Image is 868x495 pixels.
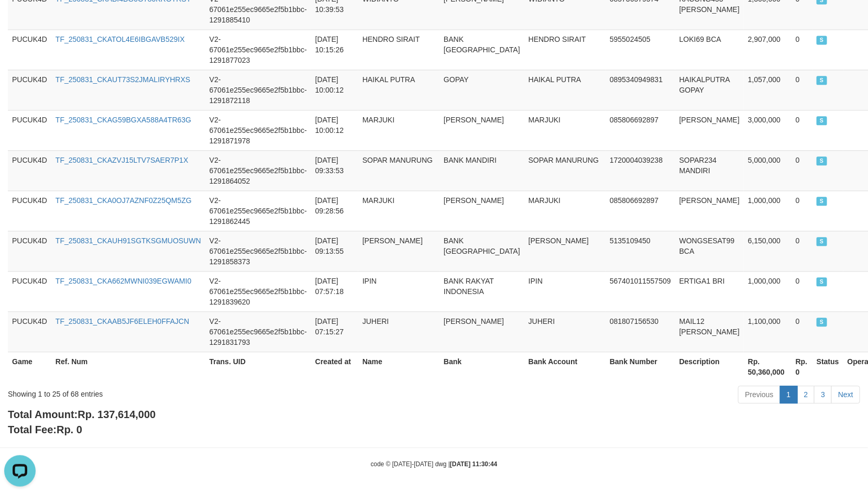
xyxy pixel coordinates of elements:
a: 2 [797,386,815,403]
td: HENDRO SIRAIT [524,29,606,70]
td: PUCUK4D [8,190,51,231]
td: [DATE] 07:15:27 [311,311,358,352]
a: TF_250831_CKA662MWNI039EGWAMI0 [56,277,191,285]
span: SUCCESS [817,277,827,286]
td: MARJUKI [358,190,440,231]
td: JUHERI [358,311,440,352]
td: GOPAY [440,70,524,110]
a: TF_250831_CKA0OJ7AZNF0Z25QM5ZG [56,196,192,205]
span: SUCCESS [817,156,827,165]
span: SUCCESS [817,116,827,125]
td: IPIN [358,271,440,311]
td: PUCUK4D [8,29,51,70]
td: JUHERI [524,311,606,352]
a: Next [831,386,860,403]
th: Trans. UID [205,352,311,381]
td: V2-67061e255ec9665e2f5b1bbc-1291831793 [205,311,311,352]
td: [DATE] 09:33:53 [311,150,358,190]
td: BANK RAKYAT INDONESIA [440,271,524,311]
td: MAIL12 [PERSON_NAME] [675,311,744,352]
td: PUCUK4D [8,311,51,352]
td: [DATE] 10:00:12 [311,110,358,150]
th: Bank Account [524,352,606,381]
td: [DATE] 07:57:18 [311,271,358,311]
td: V2-67061e255ec9665e2f5b1bbc-1291858373 [205,231,311,271]
td: 0 [792,271,812,311]
a: TF_250831_CKAZVJ15LTV7SAER7P1X [56,156,188,164]
span: SUCCESS [817,237,827,246]
td: MARJUKI [358,110,440,150]
div: Showing 1 to 25 of 68 entries [8,385,354,399]
td: MARJUKI [524,190,606,231]
th: Rp. 0 [792,352,812,381]
td: V2-67061e255ec9665e2f5b1bbc-1291839620 [205,271,311,311]
span: Rp. 0 [57,424,82,435]
a: TF_250831_CKAUH91SGTKSGMUOSUWN [56,237,201,245]
td: WONGSESAT99 BCA [675,231,744,271]
td: 6,150,000 [744,231,792,271]
td: PUCUK4D [8,70,51,110]
td: LOKI69 BCA [675,29,744,70]
td: BANK [GEOGRAPHIC_DATA] [440,231,524,271]
td: PUCUK4D [8,271,51,311]
td: [DATE] 09:28:56 [311,190,358,231]
td: V2-67061e255ec9665e2f5b1bbc-1291877023 [205,29,311,70]
button: Open LiveChat chat widget [4,4,36,36]
a: TF_250831_CKAG59BGXA588A4TR63G [56,116,191,124]
th: Status [812,352,843,381]
span: SUCCESS [817,76,827,85]
span: SUCCESS [817,318,827,327]
a: 3 [814,386,832,403]
td: HENDRO SIRAIT [358,29,440,70]
a: TF_250831_CKAUT73S2JMALIRYHRXS [56,75,190,84]
td: 1,100,000 [744,311,792,352]
td: HAIKAL PUTRA [358,70,440,110]
th: Rp. 50,360,000 [744,352,792,381]
td: 1720004039238 [606,150,675,190]
td: 1,000,000 [744,190,792,231]
td: V2-67061e255ec9665e2f5b1bbc-1291862445 [205,190,311,231]
td: 2,907,000 [744,29,792,70]
td: HAIKALPUTRA GOPAY [675,70,744,110]
td: SOPAR MANURUNG [358,150,440,190]
td: 085806692897 [606,110,675,150]
td: [PERSON_NAME] [440,311,524,352]
strong: [DATE] 11:30:44 [450,460,497,468]
td: 3,000,000 [744,110,792,150]
td: V2-67061e255ec9665e2f5b1bbc-1291871978 [205,110,311,150]
span: Rp. 137,614,000 [78,409,156,420]
td: 0 [792,110,812,150]
td: SOPAR234 MANDIRI [675,150,744,190]
td: [PERSON_NAME] [675,110,744,150]
td: [PERSON_NAME] [440,110,524,150]
td: HAIKAL PUTRA [524,70,606,110]
td: 0 [792,70,812,110]
td: SOPAR MANURUNG [524,150,606,190]
td: 5135109450 [606,231,675,271]
td: [DATE] 09:13:55 [311,231,358,271]
td: [DATE] 10:15:26 [311,29,358,70]
td: 0 [792,29,812,70]
td: 081807156530 [606,311,675,352]
td: PUCUK4D [8,110,51,150]
a: TF_250831_CKAAB5JF6ELEH0FFAJCN [56,317,189,325]
td: 0895340949831 [606,70,675,110]
th: Bank [440,352,524,381]
td: [PERSON_NAME] [358,231,440,271]
th: Description [675,352,744,381]
td: MARJUKI [524,110,606,150]
th: Bank Number [606,352,675,381]
td: 5955024505 [606,29,675,70]
td: 1,057,000 [744,70,792,110]
td: [PERSON_NAME] [675,190,744,231]
td: PUCUK4D [8,150,51,190]
span: SUCCESS [817,36,827,44]
td: 0 [792,190,812,231]
b: Total Fee: [8,424,82,435]
td: ERTIGA1 BRI [675,271,744,311]
a: 1 [780,386,798,403]
td: 1,000,000 [744,271,792,311]
td: 085806692897 [606,190,675,231]
small: code © [DATE]-[DATE] dwg | [371,460,498,468]
th: Ref. Num [51,352,205,381]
